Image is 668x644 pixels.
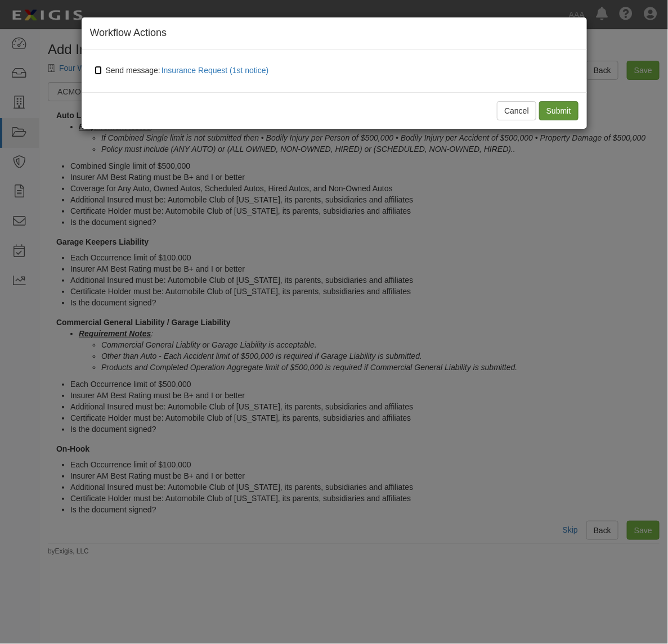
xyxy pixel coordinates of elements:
input: Send message:Insurance Request (1st notice) [95,66,102,75]
span: Send message: [106,66,274,75]
h4: Workflow Actions [90,26,579,40]
span: Insurance Request (1st notice) [162,66,269,75]
button: Cancel [497,101,536,120]
input: Submit [539,101,579,120]
button: Send message: [160,63,274,78]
